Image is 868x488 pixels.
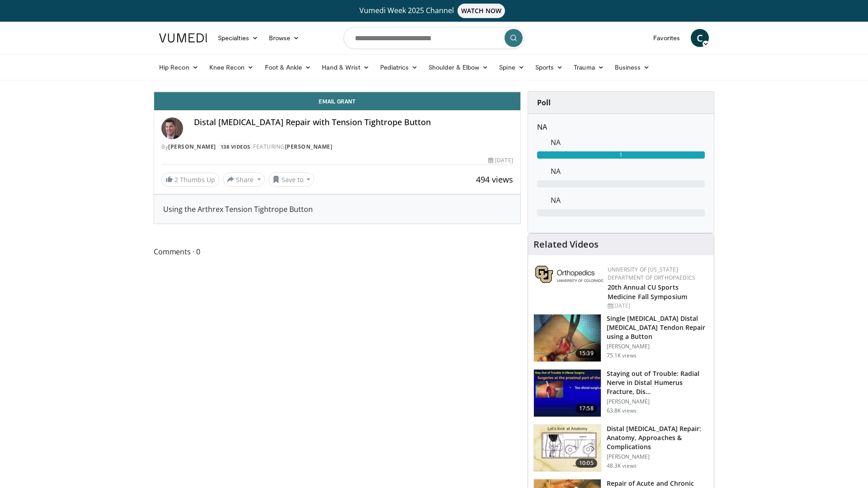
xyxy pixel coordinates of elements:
p: [PERSON_NAME] [607,398,708,405]
img: Avatar [161,117,183,139]
span: 17:58 [576,404,597,413]
dd: NA [544,166,712,177]
video-js: Video Player [154,92,520,92]
a: 10:05 Distal [MEDICAL_DATA] Repair: Anatomy, Approaches & Complications [PERSON_NAME] 48.3K views [533,424,708,472]
img: king_0_3.png.150x105_q85_crop-smart_upscale.jpg [534,314,601,361]
a: Trauma [568,58,609,76]
img: VuMedi Logo [159,33,207,42]
button: Save to [269,172,315,187]
span: Comments 0 [154,246,521,258]
a: Shoulder & Elbow [423,58,494,76]
div: [DATE] [488,156,513,164]
a: Spine [494,58,529,76]
a: Favorites [648,29,685,47]
a: Email Grant [154,92,520,110]
a: [PERSON_NAME] [285,143,333,150]
span: 2 [175,175,178,184]
span: 10:05 [576,459,597,468]
dd: NA [544,137,712,148]
h3: Single [MEDICAL_DATA] Distal [MEDICAL_DATA] Tendon Repair using a Button [607,314,708,341]
img: 90401_0000_3.png.150x105_q85_crop-smart_upscale.jpg [534,425,601,472]
h4: Distal [MEDICAL_DATA] Repair with Tension Tightrope Button [194,117,513,127]
a: 17:58 Staying out of Trouble: Radial Nerve in Distal Humerus Fracture, Dis… [PERSON_NAME] 63.8K v... [533,369,708,417]
div: Using the Arthrex Tension Tightrope Button [163,204,511,215]
img: Q2xRg7exoPLTwO8X4xMDoxOjB1O8AjAz_1.150x105_q85_crop-smart_upscale.jpg [534,370,601,417]
h3: Staying out of Trouble: Radial Nerve in Distal Humerus Fracture, Dis… [607,369,708,396]
p: 48.3K views [607,462,637,469]
a: Knee Recon [204,58,259,76]
a: [PERSON_NAME] [168,143,216,150]
img: 355603a8-37da-49b6-856f-e00d7e9307d3.png.150x105_q85_autocrop_double_scale_upscale_version-0.2.png [535,266,603,283]
a: 20th Annual CU Sports Medicine Fall Symposium [608,283,687,301]
h4: Related Videos [533,239,599,250]
strong: Poll [537,98,551,108]
dd: NA [544,195,712,206]
a: Hand & Wrist [316,58,375,76]
p: 63.8K views [607,407,637,414]
a: 15:39 Single [MEDICAL_DATA] Distal [MEDICAL_DATA] Tendon Repair using a Button [PERSON_NAME] 75.1... [533,314,708,362]
p: [PERSON_NAME] [607,343,708,350]
a: C [691,29,709,47]
h6: NA [537,123,705,131]
button: Share [223,172,265,187]
a: Foot & Ankle [259,58,317,76]
a: Hip Recon [154,58,204,76]
p: [PERSON_NAME] [607,453,708,460]
a: Specialties [212,29,264,47]
a: University of [US_STATE] Department of Orthopaedics [608,266,695,282]
span: 494 views [476,174,513,185]
a: 138 Videos [217,143,253,150]
a: Sports [530,58,569,76]
a: Vumedi Week 2025 ChannelWATCH NOW [160,4,708,18]
a: Business [609,58,656,76]
a: Pediatrics [375,58,423,76]
a: 2 Thumbs Up [161,173,219,187]
span: 15:39 [576,349,597,358]
span: WATCH NOW [458,4,505,18]
a: Browse [264,29,305,47]
div: [DATE] [608,302,707,310]
input: Search topics, interventions [344,27,524,49]
div: 1 [537,151,705,159]
div: By FEATURING [161,143,513,151]
p: 75.1K views [607,352,637,359]
h3: Distal [MEDICAL_DATA] Repair: Anatomy, Approaches & Complications [607,424,708,451]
